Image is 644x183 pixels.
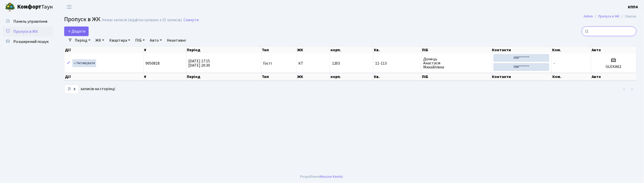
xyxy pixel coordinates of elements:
[102,18,183,22] div: Немає записів (відфільтровано з 25 записів).
[421,46,491,54] th: ПІБ
[188,58,210,68] span: [DATE] 17:15 [DATE] 20:30
[64,15,100,24] span: Пропуск в ЖК
[593,64,634,69] h5: GLEКА62
[144,46,187,54] th: #
[300,174,344,179] div: Розроблено .
[13,29,38,34] span: Пропуск в ЖК
[261,73,297,81] th: Тип
[491,46,552,54] th: Контакти
[375,61,419,65] span: 11-113
[13,39,49,44] span: Розширений пошук
[628,4,638,10] b: КПП4
[165,36,188,45] a: Неактивні
[421,73,491,81] th: ПІБ
[63,3,76,11] button: Переключити навігацію
[13,19,47,24] span: Панель управління
[261,46,297,54] th: Тип
[72,59,96,67] a: Активувати
[332,61,340,66] span: 1203
[320,174,343,179] a: Massive Kinetic
[186,46,261,54] th: Період
[186,73,261,81] th: Період
[64,84,115,94] label: записів на сторінці
[73,36,92,45] a: Період
[3,16,53,27] a: Панель управління
[373,73,421,81] th: Кв.
[299,61,328,65] span: КТ
[5,2,15,12] img: logo.png
[64,84,79,94] select: записів на сторінці
[17,3,41,11] b: Комфорт
[297,73,330,81] th: ЖК
[133,36,147,45] a: ПІБ
[64,73,144,81] th: Дії
[184,18,199,22] a: Скинути
[576,11,644,22] nav: breadcrumb
[297,46,330,54] th: ЖК
[552,46,591,54] th: Ком.
[93,36,106,45] a: ЖК
[491,73,552,81] th: Контакти
[591,73,637,81] th: Авто
[263,61,272,65] span: Гості
[423,57,489,69] span: Донець Анастасія Михайлівна
[146,61,160,66] span: 9050818
[64,27,89,36] a: Додати
[373,46,421,54] th: Кв.
[144,73,187,81] th: #
[67,29,85,34] span: Додати
[17,3,53,11] span: Таун
[620,14,636,19] li: Список
[582,27,636,36] input: Пошук...
[330,73,373,81] th: корп.
[598,14,620,19] a: Пропуск в ЖК
[330,46,373,54] th: корп.
[148,36,164,45] a: Авто
[64,46,144,54] th: Дії
[107,36,132,45] a: Квартира
[3,37,53,47] a: Розширений пошук
[554,61,555,66] span: -
[591,46,637,54] th: Авто
[3,27,53,37] a: Пропуск в ЖК
[584,14,593,19] a: Admin
[552,73,591,81] th: Ком.
[628,4,638,10] a: КПП4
